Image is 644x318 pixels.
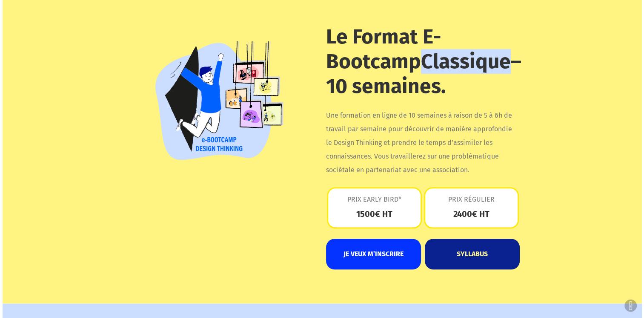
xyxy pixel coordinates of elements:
p: Une formation en ligne de 10 semaines à raison de 5 à 6h de travail par semaine pour découvrir de... [326,109,520,177]
a: SYLLABUS [425,239,520,269]
h2: Le Format E-Bootcamp – 10 semaines. [326,24,520,98]
p: PRIX EARLY BIRD* [345,193,404,208]
span: Classique [421,49,511,74]
a: JE VEUX M’INSCRIRE [326,239,421,269]
h4: 1500€ HT [345,208,404,220]
p: PRIX RÉGULIER [442,193,501,208]
h4: 2400€ HT [442,208,501,220]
